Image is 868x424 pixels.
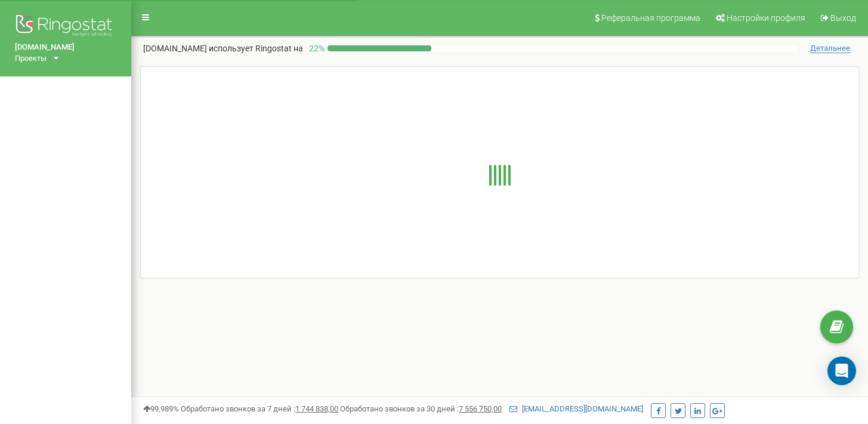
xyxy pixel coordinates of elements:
p: [DOMAIN_NAME] [143,42,303,54]
a: [DOMAIN_NAME] [15,42,116,53]
div: Open Intercom Messenger [827,357,856,385]
span: 99,989% [143,404,179,413]
img: Ringostat logo [15,12,116,42]
span: использует Ringostat на [209,44,303,53]
span: Реферальная программа [601,13,700,23]
u: 7 556 750,00 [459,404,502,413]
a: [EMAIL_ADDRESS][DOMAIN_NAME] [509,404,643,413]
div: Проекты [15,53,47,64]
span: Выход [830,13,856,23]
p: 22 % [303,42,328,54]
span: Обработано звонков за 30 дней : [340,404,502,413]
u: 1 744 838,00 [295,404,338,413]
span: Детальнее [810,44,850,53]
span: Обработано звонков за 7 дней : [181,404,338,413]
span: Настройки профиля [727,13,805,23]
